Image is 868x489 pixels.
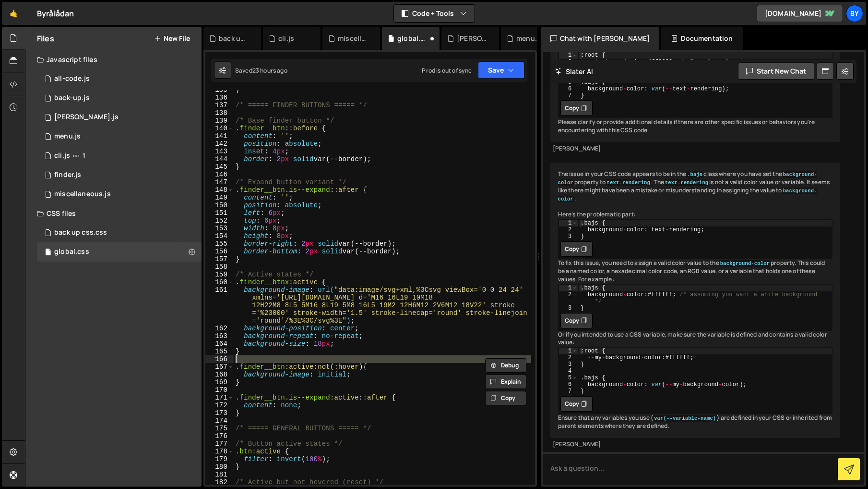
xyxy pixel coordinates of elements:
[205,271,234,278] div: 159
[205,394,234,401] div: 171
[553,440,838,449] div: [PERSON_NAME]
[205,409,234,417] div: 173
[485,358,526,373] button: Debug
[37,242,202,262] div: 10338/24192.css
[54,190,111,199] div: miscellaneous.js
[54,94,90,102] div: back-up.js
[541,27,660,50] div: Chat with [PERSON_NAME]
[205,109,234,117] div: 138
[205,125,234,132] div: 140
[559,92,578,99] div: 7
[559,220,578,226] div: 1
[559,59,578,65] div: 2
[54,171,81,179] div: finder.js
[559,348,578,354] div: 1
[278,34,294,43] div: cli.js
[37,165,202,185] div: 10338/24973.js
[205,248,234,255] div: 156
[338,34,369,43] div: miscellaneous.js
[559,86,578,92] div: 6
[559,291,578,305] div: 2
[37,223,202,242] div: 10338/45558.css
[397,34,428,43] div: global.css
[205,225,234,232] div: 153
[205,286,234,325] div: 161
[422,66,472,75] div: Prod is out of sync
[559,226,578,233] div: 2
[205,348,234,355] div: 165
[205,278,234,286] div: 160
[205,340,234,348] div: 164
[54,151,70,160] div: cli.js
[205,417,234,425] div: 174
[559,388,578,395] div: 7
[205,471,234,478] div: 181
[205,94,234,101] div: 136
[154,35,190,42] button: New File
[54,248,89,256] div: global.css
[205,217,234,225] div: 152
[846,5,863,22] div: By
[205,401,234,409] div: 172
[560,241,593,257] button: Copy
[560,100,593,116] button: Copy
[394,5,475,22] button: Code + Tools
[205,355,234,363] div: 166
[205,378,234,386] div: 169
[558,188,817,202] code: background-color
[757,5,843,22] a: [DOMAIN_NAME]
[205,117,234,125] div: 139
[54,113,119,122] div: [PERSON_NAME].js
[553,145,838,153] div: [PERSON_NAME]
[37,127,202,146] div: 10338/45238.js
[205,186,234,194] div: 148
[555,67,594,76] h2: Slater AI
[485,375,526,389] button: Explain
[205,255,234,263] div: 157
[205,263,234,271] div: 158
[205,386,234,394] div: 170
[54,132,81,141] div: menu.js
[205,140,234,148] div: 142
[205,440,234,448] div: 177
[205,432,234,440] div: 176
[559,354,578,361] div: 2
[606,179,651,186] code: text-rendering
[37,108,202,127] div: 10338/45273.js
[219,34,250,43] div: back up css.css
[558,171,817,186] code: background-color
[25,204,202,223] div: CSS files
[205,478,234,486] div: 182
[37,88,202,108] div: 10338/45267.js
[550,163,841,438] div: The issue in your CSS code appears to be in the class where you have set the property to . The is...
[205,101,234,109] div: 137
[205,448,234,455] div: 178
[205,132,234,140] div: 141
[205,148,234,155] div: 143
[37,146,202,165] div: 10338/23371.js
[37,33,54,44] h2: Files
[37,8,74,19] div: Byrålådan
[37,69,202,88] div: 10338/35579.js
[37,185,202,204] div: 10338/45237.js
[205,325,234,332] div: 162
[205,455,234,463] div: 179
[559,361,578,368] div: 3
[457,34,488,43] div: [PERSON_NAME].js
[205,425,234,432] div: 175
[560,313,593,328] button: Copy
[738,63,814,80] button: Start new chat
[559,52,578,59] div: 1
[205,371,234,378] div: 168
[205,363,234,371] div: 167
[686,171,703,178] code: .bajs
[478,62,524,79] button: Save
[559,375,578,381] div: 5
[205,332,234,340] div: 163
[205,163,234,171] div: 145
[235,66,287,75] div: Saved
[664,179,709,186] code: text-rendering
[205,463,234,471] div: 180
[205,178,234,186] div: 147
[252,66,287,75] div: 23 hours ago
